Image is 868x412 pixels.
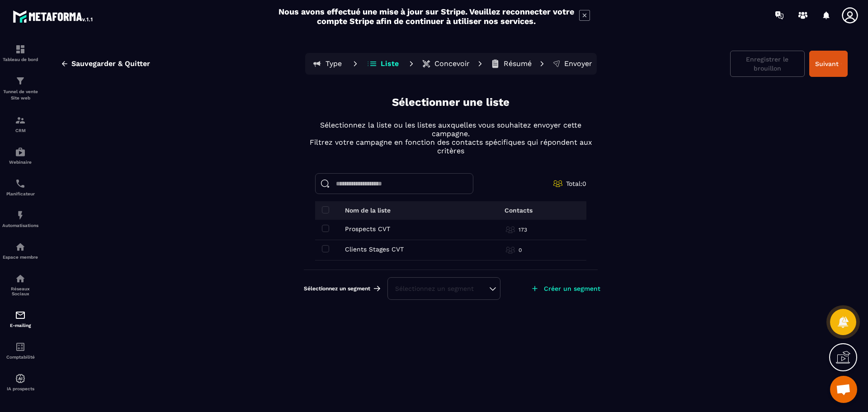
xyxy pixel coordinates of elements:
[2,223,38,228] p: Automatisations
[2,160,38,165] p: Webinaire
[2,140,38,171] a: automationsautomationsWebinaire
[2,89,38,101] p: Tunnel de vente Site web
[392,95,509,110] p: Sélectionner une liste
[2,128,38,133] p: CRM
[2,386,38,391] p: IA prospects
[304,121,598,138] p: Sélectionnez la liste ou les listes auxquelles vous souhaitez envoyer cette campagne.
[2,255,38,260] p: Espace membre
[2,286,38,296] p: Réseaux Sociaux
[15,115,26,126] img: formation
[519,246,522,254] p: 0
[15,178,26,189] img: scheduler
[2,203,38,235] a: automationsautomationsAutomatisations
[304,285,370,292] span: Sélectionnez un segment
[13,8,94,24] img: logo
[345,207,391,214] p: Nom de la liste
[2,171,38,203] a: schedulerschedulerPlanificateur
[15,373,26,384] img: automations
[550,55,595,73] button: Envoyer
[504,59,532,68] p: Résumé
[2,69,38,108] a: formationformationTunnel de vente Site web
[71,59,150,68] span: Sauvegarder & Quitter
[381,59,399,68] p: Liste
[278,7,575,26] h2: Nous avons effectué une mise à jour sur Stripe. Veuillez reconnecter votre compte Stripe afin de ...
[15,310,26,321] img: email
[2,323,38,328] p: E-mailing
[809,51,848,77] button: Suivant
[15,44,26,55] img: formation
[2,266,38,303] a: social-networksocial-networkRéseaux Sociaux
[434,59,470,68] p: Concevoir
[15,147,26,157] img: automations
[2,191,38,196] p: Planificateur
[2,303,38,335] a: emailemailE-mailing
[2,355,38,360] p: Comptabilité
[15,273,26,284] img: social-network
[544,285,600,292] p: Créer un segment
[2,335,38,366] a: accountantaccountantComptabilité
[2,57,38,62] p: Tableau de bord
[2,235,38,266] a: automationsautomationsEspace membre
[15,76,26,86] img: formation
[830,376,857,403] div: Ouvrir le chat
[363,55,404,73] button: Liste
[54,56,157,72] button: Sauvegarder & Quitter
[2,108,38,140] a: formationformationCRM
[566,180,586,187] span: Total: 0
[325,59,342,68] p: Type
[345,246,404,253] p: Clients Stages CVT
[488,55,534,73] button: Résumé
[564,59,592,68] p: Envoyer
[519,226,527,233] p: 173
[15,341,26,352] img: accountant
[419,55,472,73] button: Concevoir
[345,225,390,232] p: Prospects CVT
[505,207,533,214] p: Contacts
[15,242,26,252] img: automations
[15,210,26,221] img: automations
[307,55,348,73] button: Type
[304,138,598,155] p: Filtrez votre campagne en fonction des contacts spécifiques qui répondent aux critères
[2,37,38,69] a: formationformationTableau de bord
